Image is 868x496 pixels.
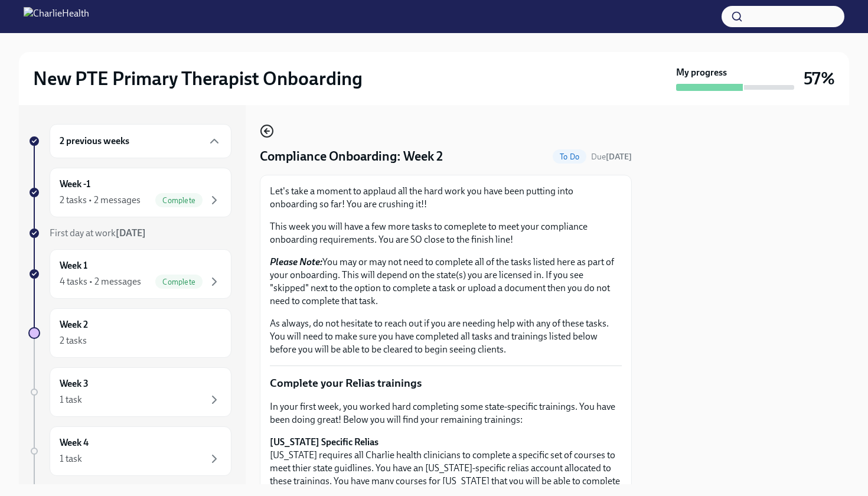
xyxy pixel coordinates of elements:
span: First day at work [50,227,146,239]
h6: Week 4 [60,436,89,449]
span: To Do [553,152,586,161]
a: Week 31 task [28,367,231,417]
div: 1 task [60,393,82,406]
div: 2 previous weeks [50,124,231,158]
a: Week 14 tasks • 2 messagesComplete [28,249,231,299]
strong: Please Note: [270,256,322,267]
h6: Week 2 [60,318,88,331]
span: September 27th, 2025 10:00 [591,151,632,162]
p: This week you will have a few more tasks to comeplete to meet your compliance onboarding requirem... [270,220,622,246]
h2: New PTE Primary Therapist Onboarding [33,67,363,90]
div: 4 tasks • 2 messages [60,275,141,288]
span: Complete [155,196,203,205]
span: Due [591,152,632,162]
p: Let's take a moment to applaud all the hard work you have been putting into onboarding so far! Yo... [270,185,622,211]
h6: Week 3 [60,377,89,390]
strong: My progress [676,66,727,79]
h6: Week -1 [60,178,90,191]
a: Week 22 tasks [28,308,231,358]
strong: [DATE] [116,227,146,239]
span: Complete [155,278,203,286]
h6: 2 previous weeks [60,135,129,148]
a: Week -12 tasks • 2 messagesComplete [28,168,231,217]
a: First day at work[DATE] [28,227,231,240]
p: You may or may not need to complete all of the tasks listed here as part of your onboarding. This... [270,256,622,308]
a: Week 41 task [28,426,231,476]
div: 2 tasks [60,334,87,347]
strong: [US_STATE] Specific Relias [270,436,378,448]
h3: 57% [804,68,835,89]
p: As always, do not hesitate to reach out if you are needing help with any of these tasks. You will... [270,317,622,356]
h4: Compliance Onboarding: Week 2 [260,148,443,165]
p: Complete your Relias trainings [270,376,622,391]
img: CharlieHealth [24,7,89,26]
div: 2 tasks • 2 messages [60,194,141,207]
p: In your first week, you worked hard completing some state-specific trainings. You have been doing... [270,400,622,426]
strong: [DATE] [606,152,632,162]
div: 1 task [60,452,82,465]
h6: Week 1 [60,259,87,272]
